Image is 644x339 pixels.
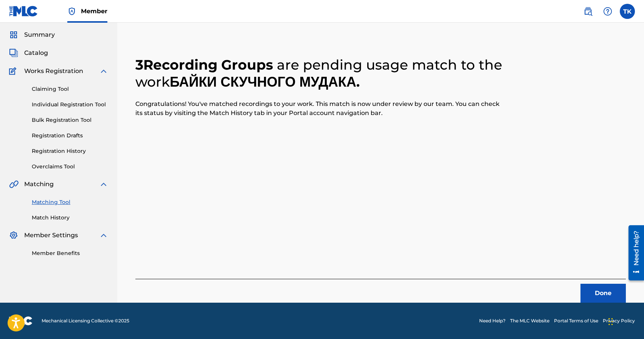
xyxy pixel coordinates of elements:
[9,48,18,58] img: Catalog
[9,231,18,240] img: Member Settings
[32,147,108,155] a: Registration History
[510,317,549,324] a: The MLC Website
[32,214,108,222] a: Match History
[9,48,48,58] a: CatalogCatalog
[32,101,108,109] a: Individual Registration Tool
[32,116,108,124] a: Bulk Registration Tool
[583,7,593,16] img: search
[580,4,596,19] a: Public Search
[600,4,615,19] div: Help
[32,163,108,171] a: Overclaims Tool
[67,7,76,16] img: Top Rightsholder
[9,30,18,39] img: Summary
[9,316,33,325] img: logo
[9,180,19,189] img: Matching
[623,222,644,283] iframe: Resource Center
[32,249,108,257] a: Member Benefits
[554,317,598,324] a: Portal Terms of Use
[135,100,503,118] p: Congratulations! You've matched recordings to your work. This match is now under review by our te...
[99,231,108,240] img: expand
[9,30,55,39] a: SummarySummary
[603,7,612,16] img: help
[606,303,644,339] div: Виджет чата
[24,30,55,39] span: Summary
[32,198,108,206] a: Matching Tool
[24,180,54,189] span: Matching
[32,85,108,93] a: Claiming Tool
[42,317,129,324] span: Mechanical Licensing Collective © 2025
[608,310,613,333] div: Перетащить
[9,6,38,17] img: MLC Logo
[32,132,108,140] a: Registration Drafts
[24,67,83,76] span: Works Registration
[99,67,108,76] img: expand
[135,56,502,90] span: are pending usage match to the work
[99,180,108,189] img: expand
[620,4,635,19] div: User Menu
[24,48,48,58] span: Catalog
[580,284,626,303] button: Done
[479,317,506,324] a: Need Help?
[81,7,107,16] span: Member
[135,56,503,90] h2: 3 Recording Groups БАЙКИ СКУЧНОГО МУДАКА .
[24,231,78,240] span: Member Settings
[603,317,635,324] a: Privacy Policy
[606,303,644,339] iframe: Chat Widget
[9,67,19,76] img: Works Registration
